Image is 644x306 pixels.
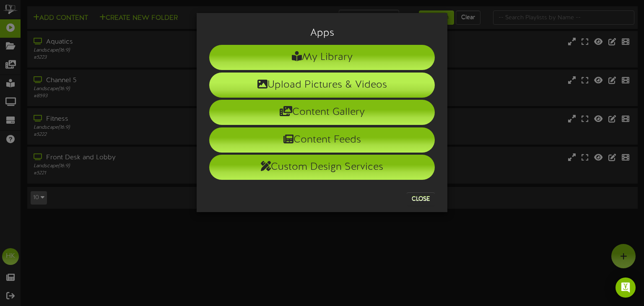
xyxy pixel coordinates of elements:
h3: Apps [209,28,435,39]
div: Open Intercom Messenger [615,277,636,298]
li: Upload Pictures & Videos [209,73,435,98]
li: Custom Design Services [209,155,435,180]
li: My Library [209,45,435,70]
li: Content Gallery [209,100,435,125]
button: Close [407,192,435,206]
li: Content Feeds [209,127,435,153]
